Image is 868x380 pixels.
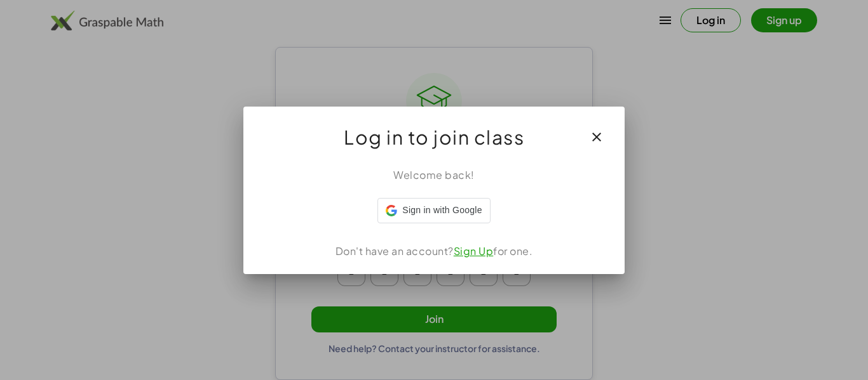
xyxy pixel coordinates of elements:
[259,167,609,183] div: Welcome back!
[454,244,494,258] a: Sign Up
[344,122,524,152] span: Log in to join class
[377,198,490,223] div: Sign in with Google
[259,244,609,259] div: Don't have an account? for one.
[402,204,482,217] span: Sign in with Google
